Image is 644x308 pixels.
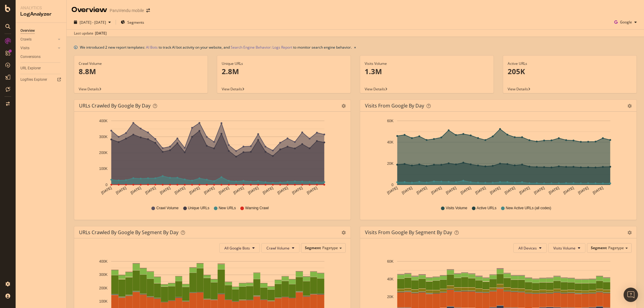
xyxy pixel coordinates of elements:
[71,17,113,27] button: [DATE] - [DATE]
[353,43,357,52] button: close banner
[20,65,62,71] a: URL Explorer
[20,45,29,51] div: Visits
[156,206,178,211] span: Crawl Volume
[460,186,472,195] text: [DATE]
[231,44,292,50] a: Search Engine Behavior: Logs Report
[365,103,424,109] div: Visits from Google by day
[20,5,62,11] div: Analytics
[475,186,487,195] text: [DATE]
[20,54,41,60] div: Conversions
[305,245,321,250] span: Segment
[322,245,338,250] span: Pagetype
[159,186,171,195] text: [DATE]
[518,186,530,195] text: [DATE]
[548,243,585,253] button: Visits Volume
[387,259,393,264] text: 60K
[174,186,186,195] text: [DATE]
[365,86,385,92] span: View Details
[144,186,156,195] text: [DATE]
[99,286,108,290] text: 200K
[245,206,269,211] span: Warning Crawl
[365,229,452,235] div: Visits from Google By Segment By Day
[612,17,639,27] button: Google
[74,31,107,36] div: Last update
[79,86,99,92] span: View Details
[115,186,127,195] text: [DATE]
[620,20,632,25] span: Google
[20,36,56,43] a: Crawls
[627,231,632,235] div: gear
[508,61,632,66] div: Active URLs
[387,140,393,144] text: 40K
[266,246,290,251] span: Crawl Volume
[146,44,158,50] a: AI Bots
[79,229,178,235] div: URLs Crawled by Google By Segment By Day
[224,246,250,251] span: All Google Bots
[365,61,489,66] div: Visits Volume
[188,206,209,211] span: Unique URLs
[189,186,201,195] text: [DATE]
[79,116,346,200] svg: A chart.
[127,20,144,25] span: Segments
[477,206,497,211] span: Active URLs
[218,186,230,195] text: [DATE]
[203,186,215,195] text: [DATE]
[608,245,624,250] span: Pagetype
[20,28,62,34] a: Overview
[416,186,428,195] text: [DATE]
[446,206,467,211] span: Visits Volume
[563,186,575,195] text: [DATE]
[533,186,545,195] text: [DATE]
[387,295,393,299] text: 20K
[553,246,576,251] span: Visits Volume
[261,243,299,253] button: Crawl Volume
[20,54,62,60] a: Conversions
[508,86,528,92] span: View Details
[95,31,107,36] div: [DATE]
[591,245,607,250] span: Segment
[118,17,147,27] button: Segments
[387,277,393,281] text: 40K
[365,66,489,77] p: 1.3M
[518,246,537,251] span: All Devices
[20,65,41,71] div: URL Explorer
[20,36,32,43] div: Crawls
[110,8,144,14] div: ParuVendu mobile
[79,61,203,66] div: Crawl Volume
[508,66,632,77] p: 205K
[365,116,632,200] svg: A chart.
[222,86,242,92] span: View Details
[146,8,150,13] div: arrow-right-arrow-left
[247,186,259,195] text: [DATE]
[99,299,108,303] text: 100K
[100,186,112,195] text: [DATE]
[20,28,35,34] div: Overview
[291,186,303,195] text: [DATE]
[548,186,560,195] text: [DATE]
[342,104,346,108] div: gear
[306,186,318,195] text: [DATE]
[99,273,108,277] text: 300K
[20,11,62,18] div: LogAnalyzer
[71,5,107,15] div: Overview
[504,186,516,195] text: [DATE]
[430,186,442,195] text: [DATE]
[20,77,62,83] a: Logfiles Explorer
[577,186,589,195] text: [DATE]
[99,151,108,155] text: 200K
[20,77,47,83] div: Logfiles Explorer
[513,243,547,253] button: All Devices
[445,186,457,195] text: [DATE]
[99,167,108,171] text: 100K
[99,135,108,139] text: 300K
[79,66,203,77] p: 8.8M
[130,186,142,195] text: [DATE]
[277,186,289,195] text: [DATE]
[99,119,108,123] text: 400K
[20,45,56,51] a: Visits
[74,44,637,50] div: info banner
[624,288,638,302] div: Open Intercom Messenger
[262,186,274,195] text: [DATE]
[79,103,150,109] div: URLs Crawled by Google by day
[99,259,108,264] text: 400K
